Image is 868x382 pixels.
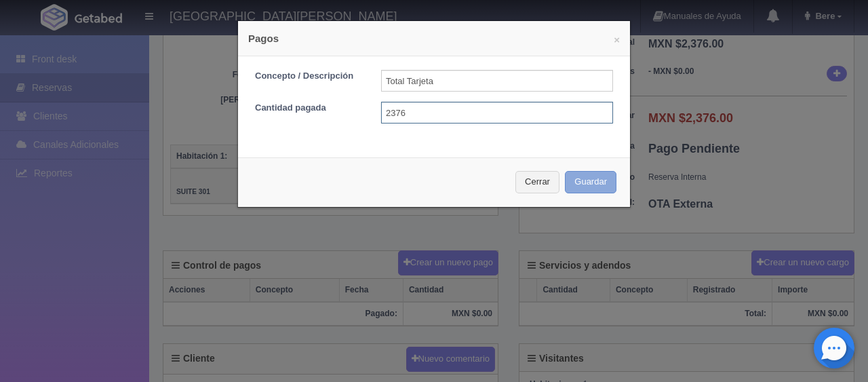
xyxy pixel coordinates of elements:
h4: Pagos [248,31,620,45]
button: Cerrar [515,171,559,193]
button: × [614,35,620,45]
label: Concepto / Descripción [245,70,371,83]
button: Guardar [565,171,616,193]
label: Cantidad pagada [245,102,371,115]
